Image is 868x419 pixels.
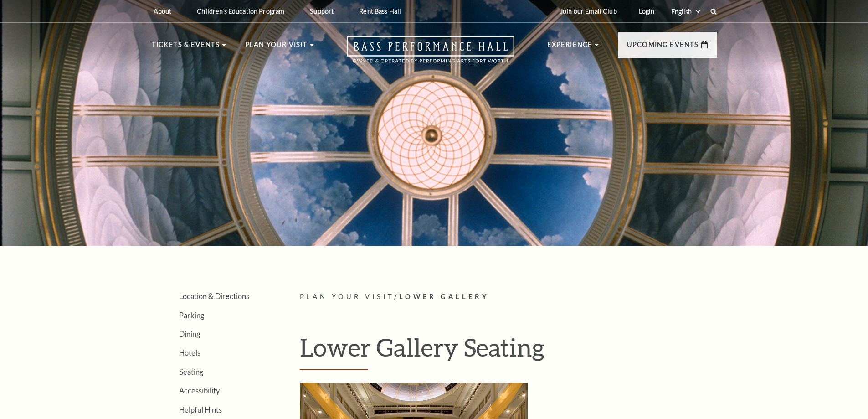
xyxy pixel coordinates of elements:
[152,39,220,56] p: Tickets & Events
[300,293,395,300] span: Plan Your Visit
[179,367,203,376] a: Seating
[179,348,200,357] a: Hotels
[300,332,717,370] h1: Lower Gallery Seating
[179,311,204,320] a: Parking
[310,7,334,15] p: Support
[359,7,401,15] p: Rent Bass Hall
[179,330,200,338] a: Dining
[154,7,172,15] p: About
[245,39,308,56] p: Plan Your Visit
[547,39,593,56] p: Experience
[179,405,222,414] a: Helpful Hints
[179,292,249,300] a: Location & Directions
[197,7,284,15] p: Children's Education Program
[627,39,699,56] p: Upcoming Events
[669,7,702,16] select: Select:
[300,291,717,303] p: /
[179,386,220,395] a: Accessibility
[399,293,489,300] span: Lower Gallery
